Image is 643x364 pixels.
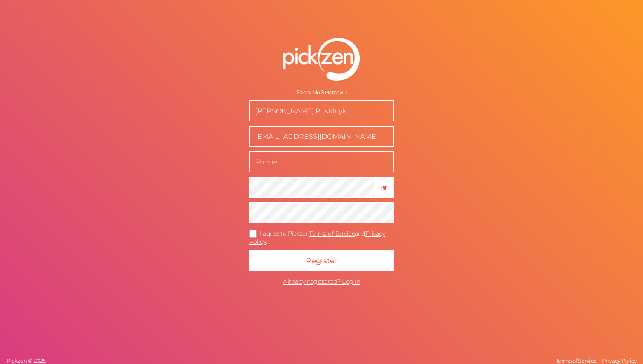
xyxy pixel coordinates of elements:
[283,38,360,81] img: pz-logo-white.png
[249,250,394,271] button: Register
[283,277,360,285] span: Already registered? Log in
[249,151,394,172] input: Phone
[249,230,385,245] a: Privacy Policy
[600,357,639,364] a: Privacy Policy
[306,256,338,265] span: Register
[249,126,394,147] input: Business e-mail
[309,230,355,237] a: Terms of Service
[249,100,394,121] input: Name
[556,357,597,364] span: Terms of Service
[249,89,394,96] div: Shop: Мой магазин
[602,357,637,364] span: Privacy Policy
[554,357,599,364] a: Terms of Service
[4,357,48,364] a: Pickzen © 2025
[249,230,385,245] span: I agree to Pickzen and .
